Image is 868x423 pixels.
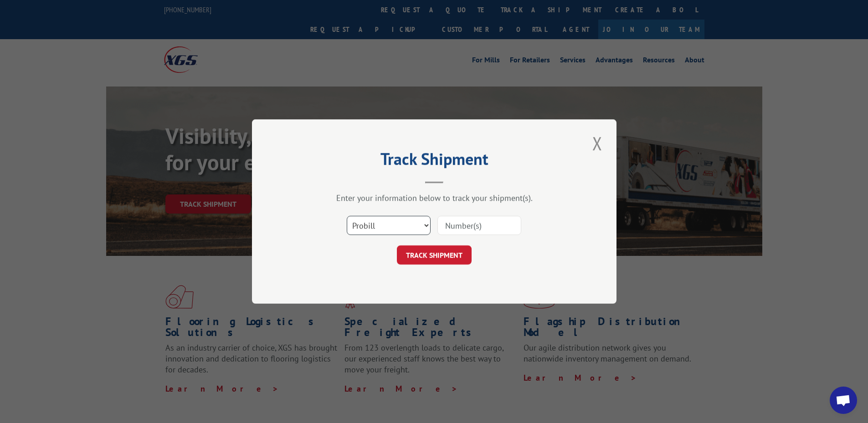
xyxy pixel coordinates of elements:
[590,131,605,156] button: Close modal
[298,193,571,203] div: Enter your information below to track your shipment(s).
[397,245,472,265] button: TRACK SHIPMENT
[830,387,857,414] a: Open chat
[298,153,571,170] h2: Track Shipment
[437,216,521,235] input: Number(s)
